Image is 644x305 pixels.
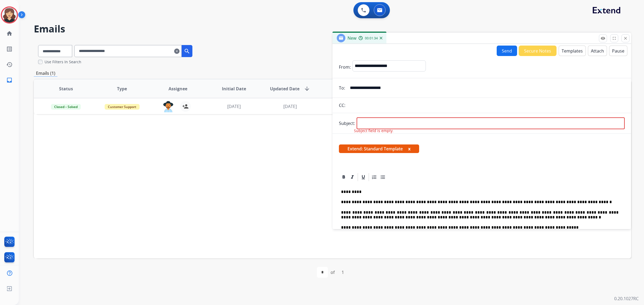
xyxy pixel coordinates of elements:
mat-icon: history [6,61,13,68]
mat-icon: remove_red_eye [601,36,605,41]
img: agent-avatar [163,101,174,112]
span: New [347,35,356,41]
p: CC: [339,102,345,109]
span: Customer Support [105,104,140,110]
mat-icon: person_add [182,103,189,110]
span: Initial Date [222,85,246,92]
mat-icon: clear [174,48,180,54]
p: 0.20.1027RC [614,295,639,302]
span: Assignee [169,85,187,92]
div: Ordered List [370,173,378,181]
mat-icon: inbox [6,77,13,83]
div: 1 [337,267,348,278]
p: From: [339,64,351,70]
button: x [408,146,411,152]
p: Emails (1) [34,70,57,77]
mat-icon: search [184,48,190,54]
span: Type [117,85,127,92]
mat-icon: list_alt [6,46,13,52]
button: Attach [588,46,607,56]
div: Italic [348,173,356,181]
img: avatar [2,8,17,23]
div: Bullet List [379,173,387,181]
span: Subject field is empty. [354,128,394,133]
span: 00:01:34 [365,36,378,40]
span: Status [59,85,73,92]
label: Use Filters In Search [45,59,81,65]
button: Send [497,46,517,56]
p: Subject: [339,120,355,127]
button: Pause [609,46,627,56]
span: Updated Date [270,85,299,92]
span: Extend: Standard Template [339,144,419,153]
div: Bold [340,173,348,181]
span: [DATE] [283,103,297,109]
button: Secure Notes [519,46,557,56]
mat-icon: close [623,36,628,41]
div: of [331,269,335,276]
mat-icon: home [6,30,13,37]
div: Underline [359,173,367,181]
p: To: [339,85,345,91]
mat-icon: fullscreen [612,36,617,41]
span: [DATE] [227,103,241,109]
h2: Emails [34,24,631,34]
span: Closed – Solved [51,104,81,110]
button: Templates [559,46,586,56]
mat-icon: arrow_downward [304,85,310,92]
